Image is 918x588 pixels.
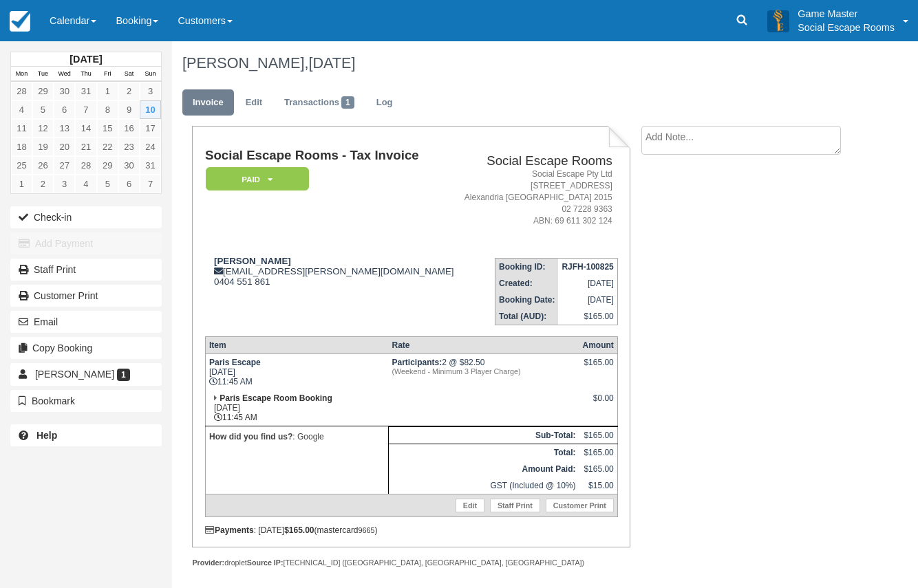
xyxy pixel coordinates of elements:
a: 25 [11,156,32,175]
a: Edit [456,499,484,512]
th: Mon [11,67,32,82]
td: [DATE] [558,275,617,292]
a: 8 [97,100,118,119]
a: 29 [32,82,54,100]
th: Booking ID: [495,258,559,275]
td: 2 @ $82.50 [389,353,579,390]
strong: Payments [205,525,254,535]
a: 20 [54,138,75,156]
th: Sat [118,67,140,82]
a: 11 [11,119,32,138]
span: 1 [117,369,130,381]
a: 1 [97,82,118,100]
button: Check-in [10,206,162,228]
strong: $165.00 [284,525,314,535]
a: 2 [32,175,54,193]
th: Item [205,336,388,353]
a: 3 [54,175,75,193]
a: 7 [140,175,161,193]
th: Sun [140,67,161,82]
th: Created: [495,275,559,292]
a: [PERSON_NAME] 1 [10,363,162,385]
th: Wed [54,67,75,82]
a: 3 [140,82,161,100]
button: Copy Booking [10,337,162,359]
a: Transactions1 [274,89,365,116]
a: 4 [75,175,96,193]
td: $165.00 [558,308,617,325]
h1: [PERSON_NAME], [182,55,851,72]
em: Paid [206,167,309,191]
a: Customer Print [546,499,614,512]
button: Bookmark [10,390,162,412]
th: Tue [32,67,54,82]
a: 24 [140,138,161,156]
a: 22 [97,138,118,156]
em: (Weekend - Minimum 3 Player Charge) [392,367,576,375]
small: 9665 [359,526,375,534]
td: [DATE] 11:45 AM [205,353,388,390]
a: 17 [140,119,161,138]
a: 6 [118,175,140,193]
a: 31 [140,156,161,175]
a: 10 [140,100,161,119]
div: $165.00 [582,358,613,378]
a: Help [10,424,162,446]
td: $165.00 [579,461,617,477]
a: Paid [205,166,304,192]
a: Edit [235,89,273,116]
a: 6 [54,100,75,119]
th: Total: [389,444,579,461]
h2: Social Escape Rooms [462,154,612,168]
th: Thu [75,67,96,82]
td: $165.00 [579,426,617,444]
address: Social Escape Pty Ltd [STREET_ADDRESS] Alexandria [GEOGRAPHIC_DATA] 2015 02 7228 9363 ABN: 69 611... [462,168,612,228]
th: Rate [389,336,579,353]
span: [DATE] [308,54,355,72]
th: Booking Date: [495,292,559,308]
a: 30 [54,82,75,100]
th: Amount [579,336,617,353]
th: Sub-Total: [389,426,579,444]
th: Amount Paid: [389,461,579,477]
td: [DATE] 11:45 AM [205,390,388,426]
td: $165.00 [579,444,617,461]
strong: Participants [392,358,442,367]
a: 15 [97,119,118,138]
th: Total (AUD): [495,308,559,325]
a: 1 [11,175,32,193]
p: Social Escape Rooms [798,21,895,34]
td: [DATE] [558,292,617,308]
strong: Paris Escape [209,358,261,367]
strong: [DATE] [70,54,102,65]
a: 21 [75,138,96,156]
th: Fri [97,67,118,82]
img: A3 [767,10,789,32]
div: $0.00 [582,393,613,414]
p: : Google [209,430,385,444]
a: 29 [97,156,118,175]
strong: How did you find us? [209,432,292,442]
a: 9 [118,100,140,119]
a: Log [366,89,403,116]
strong: [PERSON_NAME] [214,256,291,266]
div: droplet [TECHNICAL_ID] ([GEOGRAPHIC_DATA], [GEOGRAPHIC_DATA], [GEOGRAPHIC_DATA]) [192,558,630,568]
strong: Paris Escape Room Booking [220,393,332,403]
strong: Provider: [192,558,224,567]
a: 13 [54,119,75,138]
a: 23 [118,138,140,156]
a: 28 [11,82,32,100]
td: $15.00 [579,477,617,494]
img: checkfront-main-nav-mini-logo.png [10,11,30,32]
strong: Source IP: [247,558,284,567]
button: Email [10,311,162,333]
a: Staff Print [10,259,162,281]
button: Add Payment [10,232,162,254]
strong: RJFH-100825 [562,262,613,272]
a: Staff Print [490,499,540,512]
td: GST (Included @ 10%) [389,477,579,494]
h1: Social Escape Rooms - Tax Invoice [205,149,457,163]
span: [PERSON_NAME] [35,369,114,380]
a: 5 [32,100,54,119]
a: 26 [32,156,54,175]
